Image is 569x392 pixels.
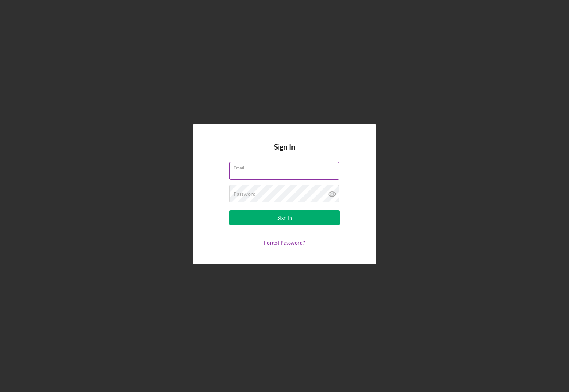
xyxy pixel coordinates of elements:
a: Forgot Password? [264,239,305,246]
label: Email [233,162,339,171]
label: Password [233,191,256,197]
div: Sign In [277,210,292,225]
button: Sign In [229,210,340,225]
h4: Sign In [274,143,295,162]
